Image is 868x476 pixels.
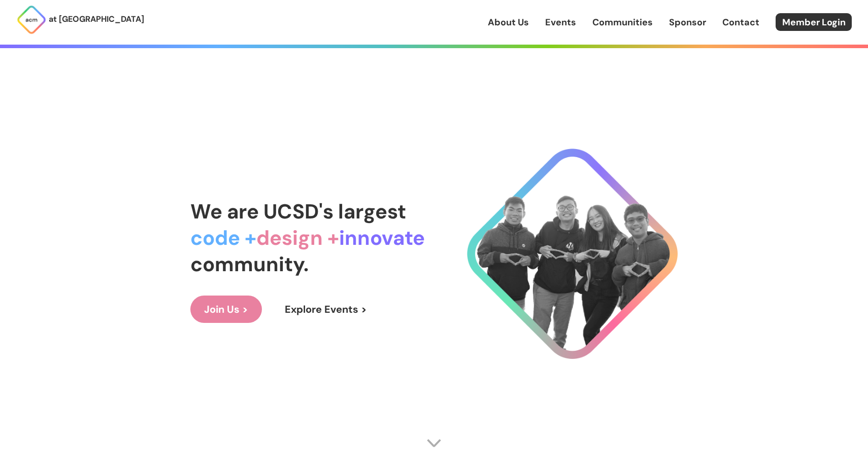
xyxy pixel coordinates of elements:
a: Events [545,16,576,29]
a: About Us [488,16,529,29]
span: code + [190,225,256,251]
span: community. [190,251,309,277]
img: ACM Logo [16,5,47,35]
a: Communities [592,16,653,29]
img: Scroll Arrow [426,435,442,451]
span: design + [256,225,339,251]
a: Contact [722,16,759,29]
img: Cool Logo [467,149,678,359]
a: Member Login [776,13,852,31]
a: at [GEOGRAPHIC_DATA] [16,5,144,35]
a: Join Us > [190,296,262,323]
a: Explore Events > [271,296,381,323]
a: Sponsor [669,16,706,29]
p: at [GEOGRAPHIC_DATA] [49,13,144,26]
span: innovate [339,225,425,251]
span: We are UCSD's largest [190,198,406,225]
